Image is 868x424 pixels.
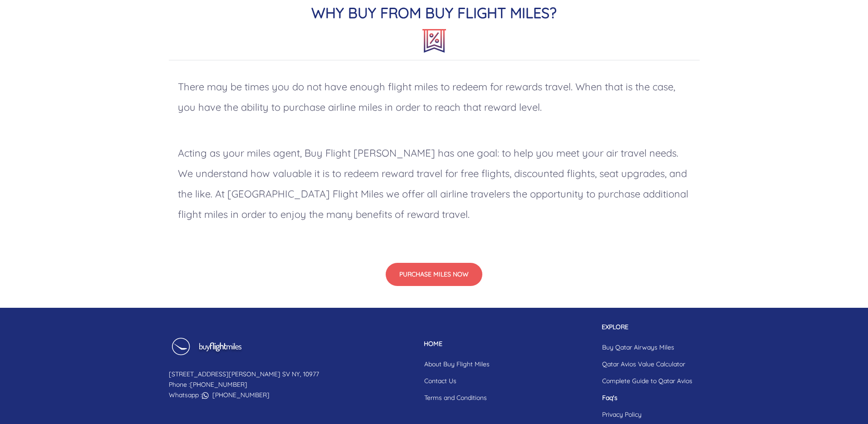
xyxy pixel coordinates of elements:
[417,356,497,373] a: About Buy Flight Miles
[417,373,497,389] a: Contact Us
[386,269,482,278] a: PURCHASE MILES NOW
[595,389,700,406] a: Faq's
[202,392,209,399] img: whatsapp icon
[417,389,497,406] a: Terms and Conditions
[595,406,700,423] a: Privacy Policy
[595,356,700,373] a: Qatar Avios Value Calculator
[212,391,270,399] a: [PHONE_NUMBER]
[190,380,247,389] a: [PHONE_NUMBER]
[595,373,700,389] a: Complete Guide to Qatar Avios
[595,322,700,332] p: EXPLORE
[386,263,482,286] button: PURCHASE MILES NOW
[417,339,497,349] p: HOME
[169,337,244,362] img: Buy Flight Miles Footer Logo
[169,369,319,400] p: [STREET_ADDRESS][PERSON_NAME] SV NY, 10977 Phone : Whatsapp :
[169,134,700,234] p: Acting as your miles agent, Buy Flight [PERSON_NAME] has one goal: to help you meet your air trav...
[169,4,700,60] h2: WHY BUY FROM BUY FLIGHT MILES?
[422,29,446,53] img: about-icon
[595,339,700,356] a: Buy Qatar Airways Miles
[169,68,700,127] p: There may be times you do not have enough flight miles to redeem for rewards travel. When that is...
